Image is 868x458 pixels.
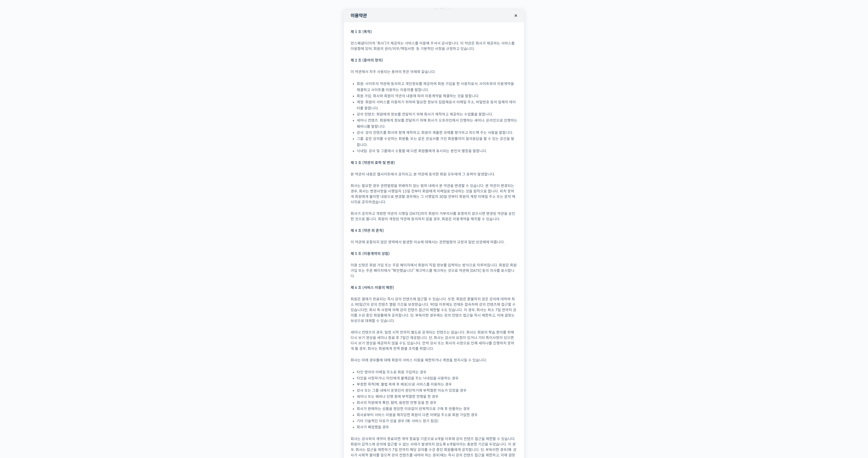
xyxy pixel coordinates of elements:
[357,387,517,394] li: 강사 또는 그룹 내에서 운영진이 판단하기에 부적절한 이슈가 있었을 경우
[351,211,517,222] p: 회사가 공지하고 개정한 약관의 시행일 [DATE]까지 회원이 거부의사를 표명하지 않으시면 변경된 약관을 승인한 것으로 봅니다. 회원이 개정된 약관에 동의하지 않을 경우, 회원...
[357,400,517,406] li: 회사의 직원에게 폭언, 협박, 음란한 언행 등을 한 경우
[357,418,517,424] li: 기타 기술적인 이유가 있을 경우 (예: 서비스 정기 점검)
[351,285,394,290] strong: 제 6 조 (서비스 이용의 제한)
[357,369,517,375] li: 타인 명의의 이메일 주소로 회원 가입하는 경우
[351,297,517,324] p: 회원은 결제가 완료되는 즉시 강의 컨텐츠에 접근할 수 있습니다. 또한, 회원은 환불하지 않은 강의에 대하여 최소 90일간의 강의 컨텐츠 열람 기간을 보장받습니다. 90일 이후...
[357,93,517,99] li: 회원 가입: 회사와 회원이 약관의 내용에 따라 이용계약을 체결하는 것을 말합니다.
[351,172,517,177] p: 본 약관의 내용은 웹사이트에서 공지되고, 본 약관에 동의한 회원 모두에게 그 효력이 발생합니다.
[351,58,383,63] strong: 제 2 조 (용어의 정의)
[58,143,87,155] a: 설정
[351,183,517,205] p: 회사는 필요한 경우 관련법령을 위배하지 않는 범위 내에서 본 약관을 변경할 수 있습니다. 본 약관이 변경되는 경우, 회사는 변경사항을 시행일자 15일 전부터 회원에게 이메일로...
[357,99,517,111] li: 계정: 회원이 서비스를 이용하기 위하여 필요한 정보의 집합체로서 이메일 주소, 비밀번호 등의 일체의 데이터를 말합니다.
[351,330,517,351] p: 세미나 컨텐츠의 경우, 일정 시작 전까지 별도로 공개되는 컨텐츠는 없습니다. 회사는 회원의 학습 편의를 위해 다시 보기 영상을 세미나 종료 후 7일간 제공합니다. 단, 회사는...
[351,69,517,75] p: 이 약관에서 자주 사용되는 용어의 뜻은 아래와 같습니다.
[351,41,517,52] p: 언스페셜티(이하 ‘회사’)가 제공하는 서비스를 이용해 주셔서 감사합니다. 이 약관은 회사가 제공하는 서비스를 이용함에 있어, 회원의 권리/의무/책임사항 등 기본적인 사항을 규...
[357,412,517,418] li: 회사로부터 서비스 이용을 해지당한 회원이 다른 이메일 주소로 회원 가입한 경우
[1,143,30,155] a: 홈
[511,11,521,21] button: ×
[357,81,517,93] li: 회원: 사이트의 약관에 동의하고 개인정보를 제공하여 회원 가입을 한 사용자로서, 사이트와의 이용계약을 체결하고 사이트를 이용하는 이용자를 말합니다.
[357,406,517,412] li: 회사가 판매하는 상품을 정당한 이유없이 반복적으로 구매 후 반품하는 경우
[70,150,75,154] span: 설정
[357,136,517,148] li: 그룹: 같은 강의를 수강하는 회원들, 또는 같은 관심사를 가진 회원들끼리 질의응답을 할 수 있는 공간을 말합니다.
[357,375,517,381] li: 타인을 사칭하거나, 타인에게 불쾌감을 주는 닉네임을 사용하는 경우
[351,29,372,34] strong: 제 1 조 (목적)
[357,394,517,400] li: 세미나 또는 웨비나 진행 중에 부적절한 언행을 한 경우
[351,358,517,363] p: 회사는 아래 경우들에 대해 회원의 서비스 이용을 제한하거나 계정을 정지시킬 수 있습니다.
[351,263,517,279] p: 이용 신청은 회원 가입 또는 주문 페이지에서 회원이 직접 정보를 입력하는 방식으로 이루어집니다. 회원은 회원 가입 또는 주문 페이지에서 “확인했습니다” 체크박스를 체크하는 것...
[351,240,517,245] p: 이 약관에 포함되지 않은 영역에서 발생한 이슈에 대해서는 관련법령의 규정과 일반 상관례에 따릅니다.
[344,9,524,22] h1: 이용약관
[357,148,517,154] li: 닉네임: 강사 및 그룹에서 소통할 때 다른 회원들에게 표시되는 본인의 별칭을 말합니다.
[357,111,517,117] li: 강의 컨텐츠: 회원에게 정보를 전달하기 위해 회사가 제작하고 제공하는 수업들을 말합니다.
[351,251,390,256] strong: 제 5 조 (이용계약의 성립)
[14,150,17,154] span: 홈
[41,150,47,154] span: 대화
[351,228,384,233] strong: 제 4 조 (약관 외 준칙)
[351,160,395,165] strong: 제 3 조 (약관의 효력 및 변경)
[357,117,517,130] li: 세미나 컨텐츠: 회원에게 정보를 전달하기 위해 회사가 오프라인에서 진행하는 세미나, 온라인으로 진행하는 웨비나를 말합니다.
[30,143,58,155] a: 대화
[357,381,517,387] li: 부정한 목적(예: 불법 복제 후 배포)으로 서비스를 이용하는 경우
[357,130,517,136] li: 강사: 강의 컨텐츠를 회사와 함께 제작하고, 회원이 제출한 과제를 평가하고 피드백 주는 사람을 말합니다.
[357,424,517,430] li: 회사가 폐업했을 경우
